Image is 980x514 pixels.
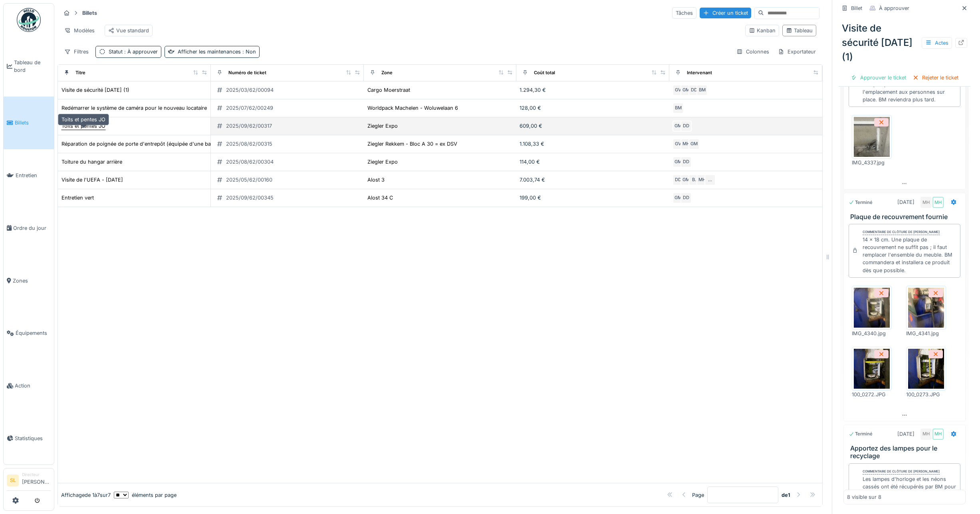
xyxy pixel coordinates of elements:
font: 114,00 € [520,159,540,165]
div: Créer un ticket [700,8,751,18]
font: Zones [13,278,28,284]
a: Statistiques [4,412,54,465]
font: MH [934,200,942,205]
font: Toits et pentes JO [61,117,105,123]
font: Alost 34 C [367,195,393,201]
font: Worldpack Machelen - Woluwelaan 6 [367,105,458,111]
font: MH [922,431,930,437]
font: MH [934,431,942,437]
font: 14 x 18 cm. Une plaque de recouvrement ne suffit pas ; il faut remplacer l'ensemble du meuble. BM... [863,237,952,273]
font: Plaque de recouvrement fournie [850,213,948,221]
font: BM [699,87,706,93]
font: 199,00 € [520,195,541,201]
img: 25id91zlfqx1w91tbjnqfepx4uxj [854,349,890,389]
font: Tableau de bord [14,59,40,73]
font: 1.294,30 € [520,87,546,93]
div: Filtres [61,46,92,57]
a: SL Directeur[PERSON_NAME] [7,472,51,491]
a: Tableau de bord [4,36,54,97]
img: Badge_color-CXgf-gQk.svg [17,8,41,32]
font: GM [682,87,690,93]
font: 7 [108,492,111,498]
font: Visite de l'UEFA - [DATE] [61,177,123,183]
font: DD [675,177,681,182]
font: GM [690,141,698,146]
div: 8 visible sur 8 [847,493,881,501]
img: sxqyzylvetjm0yq92bhad5zg8hfe [854,288,890,328]
font: IMG_4340.jpg [852,330,886,336]
span: : Non [241,49,256,55]
span: : À approuver [123,49,158,55]
font: … [708,177,712,182]
font: Directeur [22,472,40,477]
font: Visite de sécurité [DATE] (1) [61,87,129,93]
font: sur [100,492,108,498]
font: 2025/03/62/00094 [226,87,274,93]
font: [DATE] [897,431,915,437]
font: Ordre du jour [13,225,46,231]
div: Tableau [786,27,813,34]
font: Kanban [757,28,776,34]
img: wpr52evb2txbptujcegss0rg9dgu [908,349,944,389]
div: Afficher les maintenances [178,48,256,55]
div: Approuver le ticket [847,72,909,83]
font: Zone [381,70,393,75]
font: Terminé [855,200,873,205]
font: SL [10,477,16,483]
a: Équipements [4,307,54,360]
font: Actes [935,40,948,46]
a: Action [4,360,54,412]
font: de [782,492,788,498]
font: Visite de sécurité [DATE] (1) [842,22,913,63]
a: Entretien [4,149,54,202]
font: DD [691,87,697,93]
font: Affichage [61,492,85,498]
font: Apportez des lampes pour le recyclage [850,444,937,460]
img: ed6ejd8pxhslyqojortw8rg2fzdf [908,288,944,328]
font: DD [683,195,689,200]
div: À approuver [879,4,909,12]
font: Terminé [855,431,873,437]
div: Numéro de ticket [228,69,266,76]
font: 128,00 € [520,105,541,111]
font: Page [692,492,704,498]
div: Modèles [61,25,98,36]
font: Commentaire de clôture de [PERSON_NAME] [863,230,940,234]
font: DD [683,159,689,164]
div: Rejeter le ticket [909,72,962,83]
font: Commentaire de clôture de [PERSON_NAME] [863,469,940,473]
font: 2025/08/62/00304 [226,159,274,165]
div: Coût total [534,69,555,76]
font: 2025/09/62/00345 [226,195,274,201]
font: 100_0272.JPG [852,391,886,397]
img: prquhadmqbxiyyhxk99wvtge9m8v [854,117,890,157]
div: Colonnes [733,46,773,57]
font: Billet [851,5,862,11]
font: MH [922,200,930,205]
font: Vue standard [116,28,149,34]
span: Statistiques [15,435,51,442]
font: DD [683,123,689,128]
font: Entretien vert [61,195,94,201]
font: GM [674,123,682,128]
div: Titre [75,69,85,76]
font: 609,00 € [520,123,542,129]
a: Zones [4,254,54,307]
font: Entretien [16,172,37,178]
font: 7 [97,492,100,498]
font: GV [675,87,681,93]
font: IMG_4341.jpg [906,330,939,336]
a: Billets [4,97,54,149]
font: Réparation de poignée de porte d'entrepôt (équipée d'une barre anti-panique) [61,141,252,147]
font: Ziegler Expo [367,123,398,129]
font: GM [682,177,690,182]
font: 100_0273.JPG [906,391,940,397]
div: Tâches [672,7,696,19]
font: 1.108,33 € [520,141,544,147]
font: MH [698,177,706,182]
font: 7.003,74 € [520,177,545,183]
font: Action [15,383,30,389]
font: 2025/05/62/00160 [226,177,272,183]
font: éléments par page [132,492,177,498]
font: à [94,492,97,498]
